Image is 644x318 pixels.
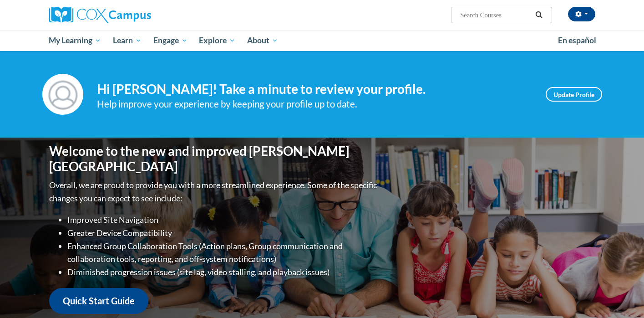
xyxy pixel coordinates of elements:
[49,35,101,46] span: My Learning
[67,240,379,266] li: Enhanced Group Collaboration Tools (Action plans, Group communication and collaboration tools, re...
[532,10,546,21] button: Search
[241,30,284,51] a: About
[97,82,532,97] h4: Hi [PERSON_NAME]! Take a minute to review your profile.
[97,97,532,112] div: Help improve your experience by keeping your profile up to date.
[459,10,532,21] input: Search Courses
[43,30,107,51] a: My Learning
[147,30,193,51] a: Engage
[49,288,148,314] a: Quick Start Guide
[67,226,379,240] li: Greater Device Compatibility
[67,213,379,226] li: Improved Site Navigation
[546,87,602,102] a: Update Profile
[193,30,241,51] a: Explore
[67,266,379,279] li: Diminished progression issues (site lag, video stalling, and playback issues)
[552,31,602,50] a: En español
[35,30,609,51] div: Main menu
[49,7,222,23] a: Cox Campus
[568,7,595,21] button: Account Settings
[558,36,596,45] span: En español
[107,30,147,51] a: Learn
[49,144,379,174] h1: Welcome to the new and improved [PERSON_NAME][GEOGRAPHIC_DATA]
[113,35,142,46] span: Learn
[49,179,379,205] p: Overall, we are proud to provide you with a more streamlined experience. Some of the specific cha...
[247,35,278,46] span: About
[42,74,83,115] img: Profile Image
[153,35,188,46] span: Engage
[199,35,235,46] span: Explore
[608,282,637,311] iframe: Button to launch messaging window
[49,7,151,23] img: Cox Campus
